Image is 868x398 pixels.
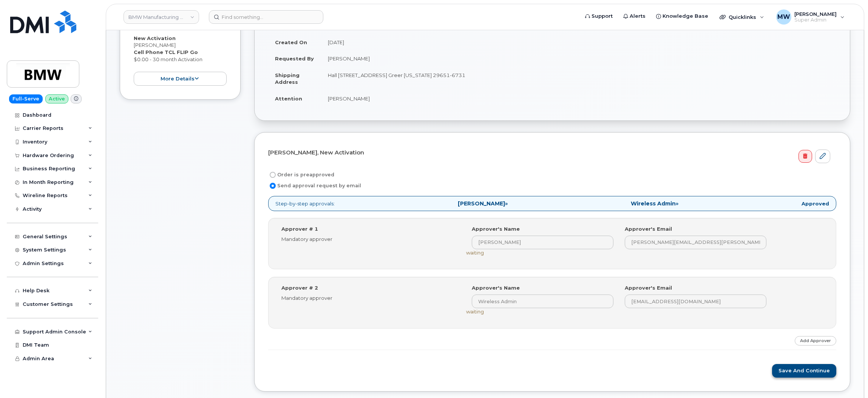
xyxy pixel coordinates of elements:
p: Step-by-step approvals: [268,196,836,211]
a: Alerts [618,9,651,24]
a: Knowledge Base [651,9,714,24]
strong: Approved [802,200,829,207]
iframe: Messenger Launcher [835,365,862,392]
strong: Requested By [275,56,314,62]
input: Find something... [209,10,323,24]
label: Send approval request by email [268,181,361,190]
div: Mandatory approver [281,295,455,302]
div: [PERSON_NAME] $0.00 - 30 month Activation [134,35,227,86]
strong: Shipping Address [275,72,300,85]
label: Approver's Name [472,225,520,233]
strong: Wireless Admin [631,200,676,207]
input: Order is preapproved [270,172,276,178]
button: Save and Continue [772,364,836,378]
div: Mandatory approver [281,236,455,243]
label: Approver # 2 [281,284,318,292]
input: Input [625,236,766,249]
td: Hall [STREET_ADDRESS] Greer [US_STATE] 29651-6731 [321,67,836,90]
span: [PERSON_NAME] [794,11,837,17]
strong: Cell Phone TCL FLIP Go [134,49,198,55]
a: Support [580,9,618,24]
label: Approver's Email [625,284,672,292]
button: more details [134,72,227,86]
h4: [PERSON_NAME], New Activation [268,150,830,156]
input: Input [472,236,613,249]
div: Marissa Weiss [771,9,850,25]
label: Approver # 1 [281,225,318,233]
span: waiting [466,309,484,315]
label: Order is preapproved [268,170,334,179]
label: Approver's Name [472,284,520,292]
strong: Attention [275,96,302,102]
a: BMW Manufacturing Co LLC [124,10,199,24]
input: Input [625,295,766,308]
span: waiting [466,250,484,256]
span: Support [592,12,613,20]
span: Knowledge Base [663,12,708,20]
input: Input [472,295,613,308]
span: Alerts [630,12,646,20]
input: Send approval request by email [270,183,276,189]
td: [DATE] [321,34,836,51]
span: » [458,201,508,206]
td: [PERSON_NAME] [321,90,836,107]
span: » [631,201,678,206]
span: MW [777,12,790,22]
strong: Created On [275,39,307,45]
td: [PERSON_NAME] [321,50,836,67]
span: Super Admin [794,17,837,23]
span: Quicklinks [729,14,756,20]
strong: New Activation [134,35,176,41]
a: Add Approver [795,336,836,346]
div: Quicklinks [714,9,769,25]
label: Approver's Email [625,225,672,233]
strong: [PERSON_NAME] [458,200,505,207]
